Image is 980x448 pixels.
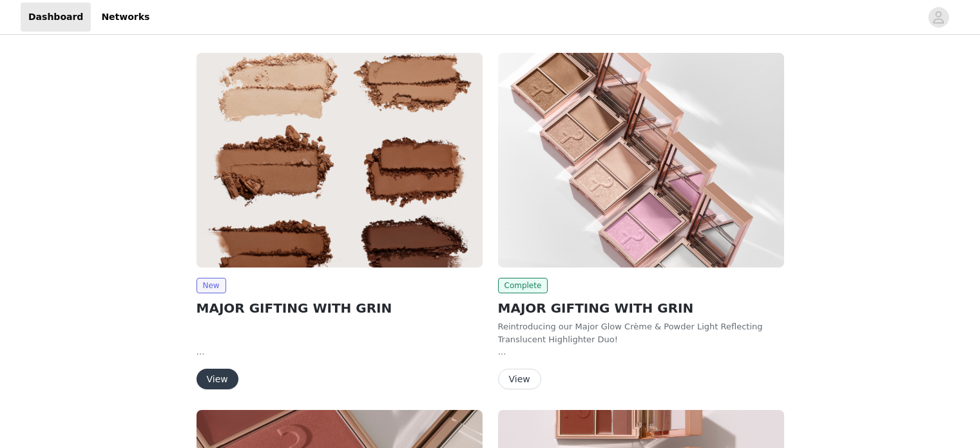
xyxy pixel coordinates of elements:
p: Reintroducing our Major Glow Crème & Powder Light Reflecting Translucent Highlighter Duo! [498,320,784,346]
h2: MAJOR GIFTING WITH GRIN [197,298,483,318]
span: New [197,278,226,293]
div: avatar [932,7,945,28]
a: Dashboard [21,3,91,32]
button: View [498,369,541,389]
h2: MAJOR GIFTING WITH GRIN [498,298,784,318]
img: Patrick Ta Beauty [197,53,483,268]
a: Networks [93,3,157,32]
span: Complete [498,278,548,293]
a: View [197,375,238,384]
button: View [197,369,238,389]
img: Patrick Ta Beauty [498,53,784,268]
a: View [498,375,541,384]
